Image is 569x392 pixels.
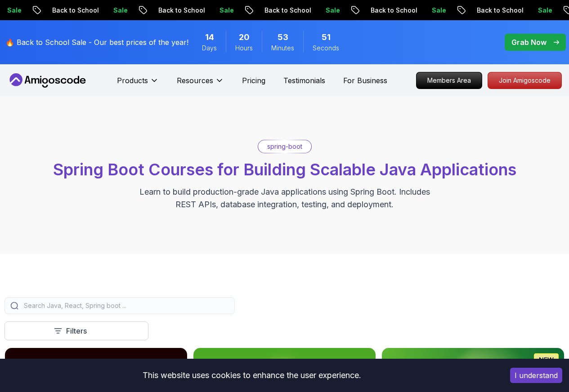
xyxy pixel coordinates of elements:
p: Grab Now [511,37,547,48]
span: 53 Minutes [278,31,288,44]
p: Back to School [465,6,526,15]
p: Sale [101,6,130,15]
p: Back to School [252,6,314,15]
p: Learn to build production-grade Java applications using Spring Boot. Includes REST APIs, database... [134,186,436,211]
p: Back to School [40,6,101,15]
span: Seconds [313,44,339,53]
p: Back to School [358,6,420,15]
p: spring-boot [267,142,302,151]
p: Sale [314,6,342,15]
input: Search Java, React, Spring boot ... [22,301,229,310]
span: 14 Days [205,31,214,44]
span: 20 Hours [239,31,250,44]
p: Sale [526,6,555,15]
span: Spring Boot Courses for Building Scalable Java Applications [53,160,516,179]
button: Accept cookies [510,368,562,383]
p: NEW [539,356,554,365]
span: 51 Seconds [322,31,331,44]
span: Days [202,44,217,53]
div: This website uses cookies to enhance the user experience. [7,365,497,385]
p: Sale [420,6,448,15]
p: Filters [66,325,87,336]
a: Testimonials [283,75,325,86]
a: For Business [343,75,387,86]
span: Minutes [271,44,294,53]
p: Products [117,75,148,86]
span: Hours [235,44,253,53]
p: 🔥 Back to School Sale - Our best prices of the year! [5,37,188,48]
a: Members Area [416,72,482,89]
p: Members Area [417,72,482,89]
p: Resources [177,75,213,86]
p: Sale [207,6,236,15]
a: Join Amigoscode [488,72,562,89]
button: Resources [177,75,224,93]
a: Pricing [242,75,265,86]
button: Products [117,75,159,93]
p: Join Amigoscode [488,72,561,89]
button: Filters [4,321,148,340]
p: Back to School [146,6,207,15]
